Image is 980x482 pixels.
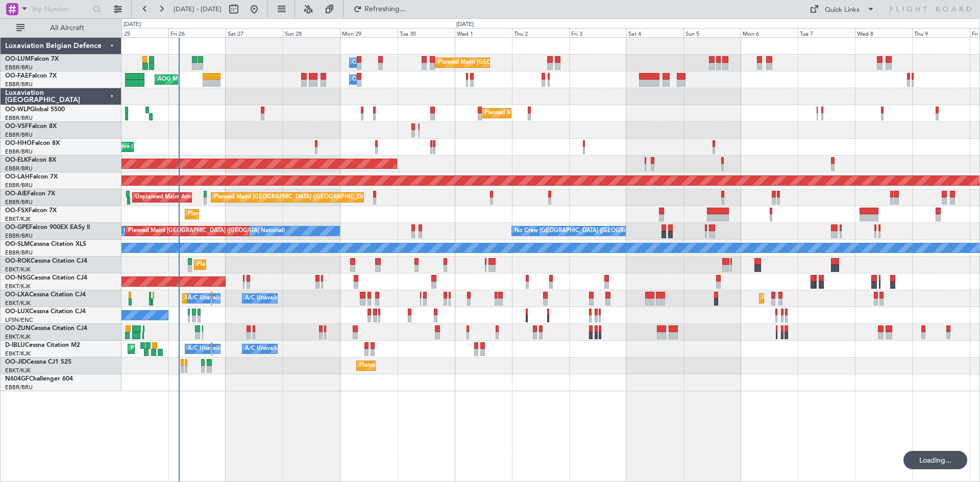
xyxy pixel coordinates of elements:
button: Quick Links [804,1,880,17]
a: EBBR/BRU [5,249,33,257]
div: [DATE] [124,20,141,29]
div: A/C Unavailable [GEOGRAPHIC_DATA] ([GEOGRAPHIC_DATA] National) [188,291,378,306]
button: All Aircraft [11,20,111,36]
div: Planned Maint Kortrijk-[GEOGRAPHIC_DATA] [359,358,478,373]
a: EBKT/KJK [5,215,31,223]
span: OO-GPE [5,224,29,231]
a: OO-SLMCessna Citation XLS [5,241,86,247]
div: Tue 7 [798,28,855,37]
a: LFSN/ENC [5,316,33,324]
div: Mon 29 [340,28,397,37]
div: Planned Maint Nice ([GEOGRAPHIC_DATA]) [131,341,244,357]
div: A/C Unavailable [245,291,287,306]
span: OO-LUX [5,309,29,315]
div: No Crew [GEOGRAPHIC_DATA] ([GEOGRAPHIC_DATA] National) [514,223,685,239]
button: Refreshing... [349,1,410,17]
span: OO-HHO [5,140,32,146]
div: Sun 5 [683,28,741,37]
span: OO-ZUN [5,325,31,332]
a: EBBR/BRU [5,198,33,206]
div: Planned Maint Kortrijk-[GEOGRAPHIC_DATA] [185,291,304,306]
a: OO-GPEFalcon 900EX EASy II [5,224,90,231]
div: Quick Links [825,5,860,15]
span: N604GF [5,376,29,382]
a: OO-FAEFalcon 7X [5,73,57,79]
a: EBKT/KJK [5,299,31,307]
div: Tue 30 [398,28,455,37]
a: EBBR/BRU [5,148,33,156]
div: [DATE] [456,20,474,29]
a: OO-LXACessna Citation CJ4 [5,292,86,298]
a: OO-LAHFalcon 7X [5,174,58,180]
span: OO-ROK [5,258,31,264]
div: Fri 3 [569,28,626,37]
a: OO-VSFFalcon 8X [5,123,57,130]
a: EBBR/BRU [5,232,33,240]
span: D-IBLU [5,342,25,348]
span: OO-LAH [5,174,30,180]
div: Owner Melsbroek Air Base [352,55,422,70]
a: D-IBLUCessna Citation M2 [5,342,80,348]
div: Planned Maint [GEOGRAPHIC_DATA] ([GEOGRAPHIC_DATA]) [214,190,375,205]
a: OO-ELKFalcon 8X [5,157,56,163]
div: Planned Maint Milan (Linate) [484,106,558,121]
a: OO-LUMFalcon 7X [5,56,59,62]
span: OO-FAE [5,73,29,79]
span: [DATE] - [DATE] [174,5,222,14]
span: All Aircraft [27,24,108,32]
div: Fri 26 [168,28,226,37]
a: EBKT/KJK [5,266,31,273]
a: EBBR/BRU [5,182,33,189]
div: Planned Maint Kortrijk-[GEOGRAPHIC_DATA] [188,207,307,222]
div: Sat 27 [226,28,283,37]
span: OO-LUM [5,56,31,62]
div: Planned Maint Kortrijk-[GEOGRAPHIC_DATA] [762,291,881,306]
a: OO-LUXCessna Citation CJ4 [5,309,86,315]
div: Mon 6 [741,28,798,37]
div: Planned Maint [GEOGRAPHIC_DATA] ([GEOGRAPHIC_DATA] National) [128,223,313,239]
a: OO-ZUNCessna Citation CJ4 [5,325,87,332]
div: AOG Maint [US_STATE] ([GEOGRAPHIC_DATA]) [158,72,281,87]
div: Planned Maint Kortrijk-[GEOGRAPHIC_DATA] [197,257,316,272]
span: OO-FSX [5,208,29,214]
a: EBKT/KJK [5,333,31,341]
div: Unplanned Maint Amsterdam (Schiphol) [135,190,238,205]
div: Thu 2 [512,28,569,37]
div: Sat 4 [626,28,683,37]
a: EBBR/BRU [5,64,33,71]
div: Planned Maint [GEOGRAPHIC_DATA] ([GEOGRAPHIC_DATA] National) [438,55,623,70]
div: A/C Unavailable [GEOGRAPHIC_DATA] ([GEOGRAPHIC_DATA] National) [188,341,378,357]
div: A/C Unavailable [GEOGRAPHIC_DATA]-[GEOGRAPHIC_DATA] [245,341,408,357]
span: OO-SLM [5,241,30,247]
a: EBBR/BRU [5,384,33,391]
a: OO-JIDCessna CJ1 525 [5,359,71,365]
span: Refreshing... [364,6,407,13]
span: OO-JID [5,359,27,365]
a: OO-ROKCessna Citation CJ4 [5,258,87,264]
a: OO-HHOFalcon 8X [5,140,60,146]
span: OO-VSF [5,123,29,130]
div: Thu 25 [111,28,168,37]
a: EBBR/BRU [5,165,33,172]
div: Wed 1 [455,28,512,37]
span: OO-WLP [5,107,30,113]
a: OO-FSXFalcon 7X [5,208,57,214]
a: OO-AIEFalcon 7X [5,191,55,197]
a: EBBR/BRU [5,114,33,122]
span: OO-ELK [5,157,28,163]
div: Wed 8 [855,28,912,37]
a: EBKT/KJK [5,350,31,358]
input: Trip Number [31,2,90,17]
span: OO-NSG [5,275,31,281]
a: EBBR/BRU [5,81,33,88]
span: OO-LXA [5,292,29,298]
div: Owner Melsbroek Air Base [352,72,422,87]
div: Loading... [903,451,967,469]
div: Thu 9 [912,28,969,37]
div: Sun 28 [283,28,340,37]
a: OO-WLPGlobal 5500 [5,107,65,113]
a: OO-NSGCessna Citation CJ4 [5,275,87,281]
a: EBBR/BRU [5,131,33,139]
a: EBKT/KJK [5,367,31,374]
span: OO-AIE [5,191,27,197]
